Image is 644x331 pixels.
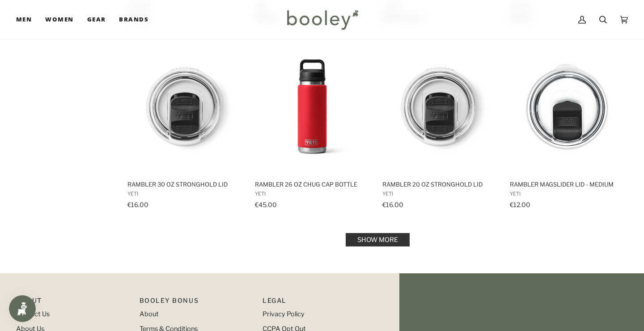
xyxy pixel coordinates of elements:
[127,180,242,188] span: Rambler 30 oz Stronghold Lid
[140,310,159,318] a: About
[127,191,242,197] span: YETI
[510,180,624,188] span: Rambler Magslider Lid - Medium
[16,15,32,24] span: Men
[381,39,498,212] a: Rambler 20 oz Stronghold Lid
[255,180,369,188] span: Rambler 26 oz Chug Cap Bottle
[255,191,369,197] span: YETI
[263,296,377,310] p: Pipeline_Footer Sub
[9,295,36,322] iframe: Button to open loyalty program pop-up
[346,233,410,246] a: Show more
[382,191,497,197] span: YETI
[255,201,277,208] span: €45.00
[510,191,624,197] span: YETI
[254,39,371,212] a: Rambler 26 oz Chug Cap Bottle
[381,48,498,165] img: Yeti Rambler 20 oz Stronghold Lid - Booley Galway
[382,180,497,188] span: Rambler 20 oz Stronghold Lid
[16,296,131,310] p: Pipeline_Footer Main
[119,15,148,24] span: Brands
[45,15,73,24] span: Women
[140,296,254,310] p: Booley Bonus
[126,39,243,212] a: Rambler 30 oz Stronghold Lid
[87,15,106,24] span: Gear
[510,201,530,208] span: €12.00
[508,48,626,165] img: Yeti Rambler Magslider Lid - Medium - Booley Galway
[263,310,305,318] a: Privacy Policy
[508,39,626,212] a: Rambler Magslider Lid - Medium
[382,201,403,208] span: €16.00
[283,7,361,33] img: Booley
[127,201,148,208] span: €16.00
[127,236,628,244] div: Pagination
[126,48,243,165] img: Yeti Rambler 30 oz Stronghold Lid - Booley Galway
